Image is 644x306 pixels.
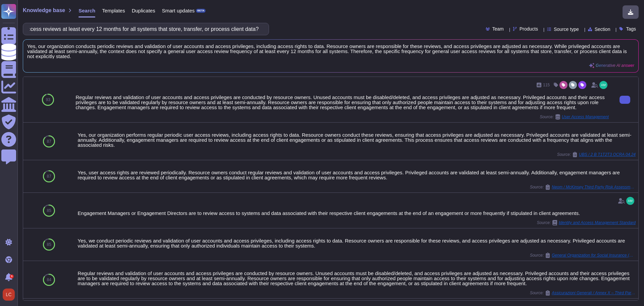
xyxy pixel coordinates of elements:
span: 85 [47,209,51,213]
span: 87 [47,139,51,143]
div: Regular reviews and validation of user accounts and access privileges are conducted by resource o... [75,95,609,110]
span: UBS / 2 B T1T2T3 OCRA 04.24 [579,152,636,157]
span: 115 [543,83,550,87]
div: Yes, user access rights are reviewed periodically. Resource owners conduct regular reviews and va... [78,170,636,180]
div: Yes, we conduct periodic reviews and validation of user accounts and access privileges, including... [78,238,636,248]
span: Source: [530,253,636,258]
span: Products [520,27,538,31]
button: user [1,287,19,302]
span: Tags [626,27,636,31]
img: user [3,289,15,301]
div: Engagement Managers or Engagement Directors are to review access to systems and data associated w... [78,211,636,216]
span: General Organization for Social Insurance (GOSI) / Cybersecurity Third party Risk Assessment ENTE... [552,253,636,257]
input: Search a question or template... [26,23,262,35]
span: Source type [554,27,579,32]
span: 93 [46,98,50,102]
span: Source: [557,152,636,157]
div: Regular reviews and validation of user accounts and access privileges are conducted by resource o... [78,271,636,286]
span: 84 [47,278,51,282]
img: user [626,197,634,205]
div: 5 [10,274,14,278]
span: Yes, our organization conducts periodic reviews and validation of user accounts and access privil... [27,44,634,59]
div: Yes, our organization performs regular periodic user access reviews, including access rights to d... [78,132,636,147]
span: Source: [530,184,636,190]
span: Identity and Access Management Standard [559,221,636,225]
span: 87 [47,174,51,178]
span: Source: [540,114,609,120]
img: user [599,81,607,89]
span: Smart updates [162,8,195,13]
span: Assicurazioni Generali / Annex X – Third Parties Security Exhibits [PERSON_NAME] v1.1 (2) [552,291,636,295]
span: Section [595,27,610,32]
span: Knowledge base [23,8,65,13]
span: Generative AI answer [596,63,634,68]
span: Source: [537,220,636,225]
span: 85 [47,243,51,247]
span: Neom / McKinsey Third Party Risk Assessment Medium Template V1.2 [552,185,636,189]
span: User Access Management [562,115,609,119]
span: Duplicates [132,8,155,13]
span: Search [78,8,95,13]
span: Templates [102,8,125,13]
div: BETA [196,9,206,13]
span: Team [492,27,504,31]
span: Source: [530,290,636,296]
